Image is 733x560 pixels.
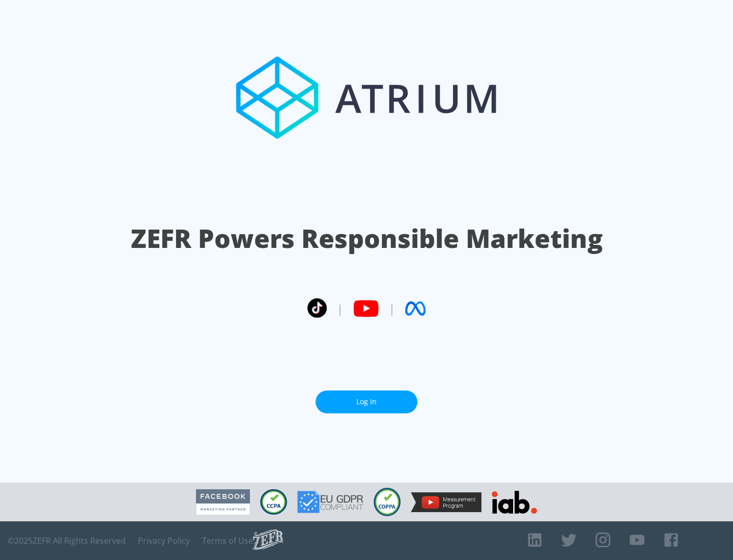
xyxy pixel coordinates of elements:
img: CCPA Compliant [260,489,287,515]
a: Privacy Policy [138,536,190,546]
img: Facebook Marketing Partner [196,489,250,515]
span: | [389,301,395,316]
img: IAB [492,491,537,514]
a: Terms of Use [202,536,253,546]
a: Log In [316,390,417,413]
span: © 2025 ZEFR All Rights Reserved [8,536,126,546]
img: COPPA Compliant [374,488,401,516]
span: | [337,301,343,316]
h1: ZEFR Powers Responsible Marketing [131,221,603,256]
img: YouTube Measurement Program [411,492,482,512]
img: GDPR Compliant [297,491,363,513]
